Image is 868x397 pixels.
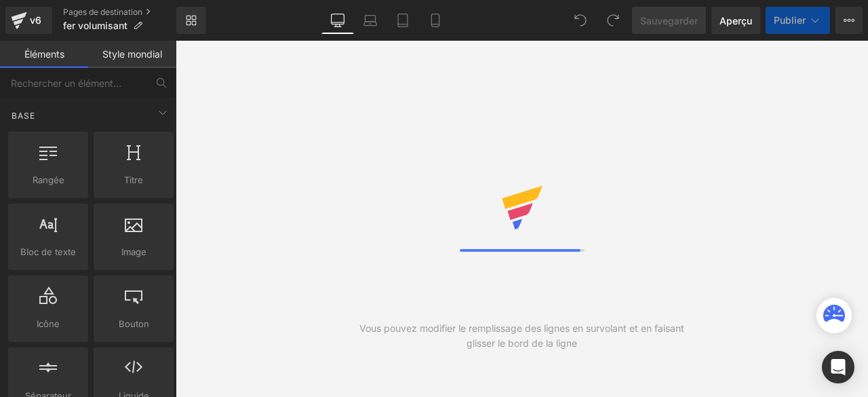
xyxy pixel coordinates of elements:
[387,7,419,34] a: Comprimé
[599,7,627,34] button: Refaire
[63,20,127,31] font: fer volumisant
[102,48,162,60] font: Style mondial
[30,14,41,26] font: v6
[33,174,64,185] font: Rangée
[124,174,143,185] font: Titre
[822,351,854,383] div: Open Intercom Messenger
[359,322,684,349] font: Vous pouvez modifier le remplissage des lignes en survolant et en faisant glisser le bord de la l...
[835,7,863,34] button: Plus
[37,318,60,329] font: Icône
[719,15,752,26] font: Aperçu
[20,246,76,257] font: Bloc de texte
[419,7,452,34] a: Mobile
[5,7,52,34] a: v6
[354,7,387,34] a: Ordinateur portable
[63,7,142,17] font: Pages de destination
[24,48,64,60] font: Éléments
[774,14,806,26] font: Publier
[12,111,35,121] font: Base
[119,318,149,329] font: Bouton
[640,15,698,26] font: Sauvegarder
[176,7,206,34] a: Nouvelle bibliothèque
[711,7,760,34] a: Aperçu
[121,246,146,257] font: Image
[766,7,830,34] button: Publier
[567,7,594,34] button: Défaire
[63,7,176,18] a: Pages de destination
[321,7,354,34] a: Bureau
